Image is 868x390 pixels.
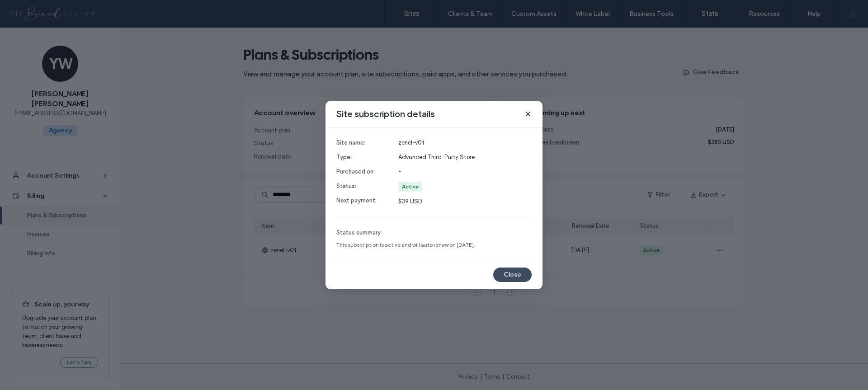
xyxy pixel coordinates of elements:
[398,153,532,162] span: Advanced Third-Party Store
[398,138,532,147] span: zenel-v01
[336,108,435,120] span: Site subscription details
[398,197,532,206] span: $39 USD
[493,268,532,282] button: Close
[336,167,377,176] span: Purchased on:
[336,241,532,249] span: This subscription is active and will auto renew on [DATE].
[402,183,419,191] div: Active
[336,138,377,147] span: Site name:
[398,167,532,176] span: -
[336,196,377,205] span: Next payment:
[336,153,377,162] span: Type:
[21,6,39,14] span: Help
[336,228,532,237] span: Status summary
[336,182,377,191] span: Status:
